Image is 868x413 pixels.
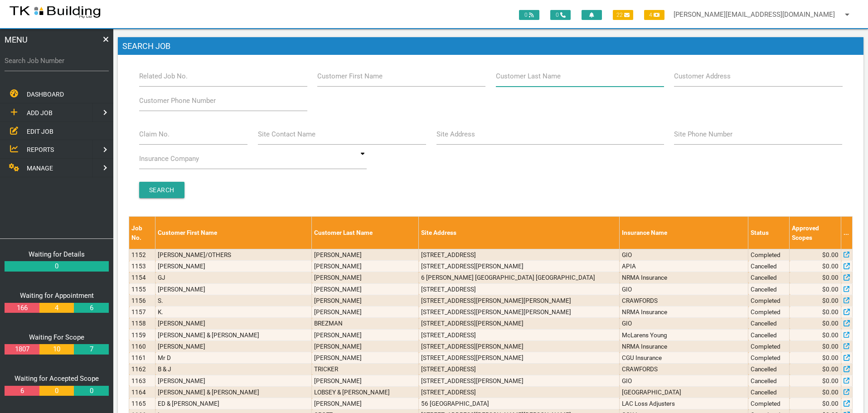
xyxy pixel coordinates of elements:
[312,295,419,306] td: [PERSON_NAME]
[155,295,312,306] td: S.
[155,398,312,409] td: ED & [PERSON_NAME]
[129,375,155,386] td: 1163
[748,272,790,283] td: Cancelled
[129,295,155,306] td: 1156
[822,353,839,362] span: $0.00
[620,283,748,295] td: GIO
[129,340,155,352] td: 1160
[419,261,620,272] td: [STREET_ADDRESS][PERSON_NAME]
[822,399,839,408] span: $0.00
[129,364,155,375] td: 1162
[620,261,748,272] td: APIA
[39,303,74,313] a: 4
[822,307,839,316] span: $0.00
[5,386,39,396] a: 6
[822,250,839,259] span: $0.00
[39,386,74,396] a: 0
[29,333,84,341] a: Waiting For Scope
[27,127,53,135] span: EDIT JOB
[27,109,53,117] span: ADD JOB
[129,318,155,329] td: 1158
[139,129,170,140] label: Claim No.
[312,217,419,249] th: Customer Last Name
[419,352,620,364] td: [STREET_ADDRESS][PERSON_NAME]
[748,375,790,386] td: Cancelled
[129,283,155,295] td: 1155
[841,217,853,249] th: ...
[674,71,731,82] label: Customer Address
[748,318,790,329] td: Cancelled
[129,217,155,249] th: Job No.
[74,303,108,313] a: 6
[748,340,790,352] td: Completed
[139,182,184,198] input: Search
[139,96,216,106] label: Customer Phone Number
[419,272,620,283] td: 6 [PERSON_NAME] [GEOGRAPHIC_DATA] [GEOGRAPHIC_DATA]
[822,364,839,374] span: $0.00
[748,283,790,295] td: Cancelled
[312,329,419,340] td: [PERSON_NAME]
[419,318,620,329] td: [STREET_ADDRESS][PERSON_NAME]
[620,398,748,409] td: LAC Loss Adjusters
[27,165,53,172] span: MANAGE
[620,329,748,340] td: McLarens Young
[419,398,620,409] td: 56 [GEOGRAPHIC_DATA]
[312,249,419,260] td: [PERSON_NAME]
[155,352,312,364] td: Mr D
[419,364,620,375] td: [STREET_ADDRESS]
[155,329,312,340] td: [PERSON_NAME] & [PERSON_NAME]
[748,261,790,272] td: Cancelled
[258,129,315,140] label: Site Contact Name
[419,306,620,318] td: [STREET_ADDRESS][PERSON_NAME][PERSON_NAME]
[312,386,419,398] td: LOBSEY & [PERSON_NAME]
[27,91,64,98] span: DASHBOARD
[620,375,748,386] td: GIO
[620,272,748,283] td: NRMA Insurance
[419,329,620,340] td: [STREET_ADDRESS]
[20,292,94,300] a: Waiting for Appointment
[748,398,790,409] td: Completed
[129,306,155,318] td: 1157
[419,249,620,260] td: [STREET_ADDRESS]
[312,306,419,318] td: [PERSON_NAME]
[312,398,419,409] td: [PERSON_NAME]
[419,217,620,249] th: Site Address
[155,386,312,398] td: [PERSON_NAME] & [PERSON_NAME]
[5,303,39,313] a: 166
[155,217,312,249] th: Customer First Name
[129,386,155,398] td: 1164
[419,283,620,295] td: [STREET_ADDRESS]
[155,375,312,386] td: [PERSON_NAME]
[822,319,839,328] span: $0.00
[312,318,419,329] td: BREZMAN
[155,261,312,272] td: [PERSON_NAME]
[620,295,748,306] td: CRAWFORDS
[74,344,108,355] a: 7
[312,375,419,386] td: [PERSON_NAME]
[155,272,312,283] td: GJ
[27,146,54,153] span: REPORTS
[550,10,571,20] span: 0
[748,249,790,260] td: Completed
[620,352,748,364] td: CGU Insurance
[15,374,99,383] a: Waiting for Accepted Scope
[39,344,74,355] a: 10
[9,5,101,19] img: s3file
[613,10,633,20] span: 22
[129,272,155,283] td: 1154
[312,352,419,364] td: [PERSON_NAME]
[29,250,85,258] a: Waiting for Details
[74,386,108,396] a: 0
[748,352,790,364] td: Completed
[312,261,419,272] td: [PERSON_NAME]
[748,364,790,375] td: Cancelled
[822,296,839,305] span: $0.00
[312,340,419,352] td: [PERSON_NAME]
[822,285,839,294] span: $0.00
[748,329,790,340] td: Cancelled
[419,375,620,386] td: [STREET_ADDRESS][PERSON_NAME]
[748,386,790,398] td: Cancelled
[129,398,155,409] td: 1165
[674,129,732,140] label: Site Phone Number
[129,261,155,272] td: 1153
